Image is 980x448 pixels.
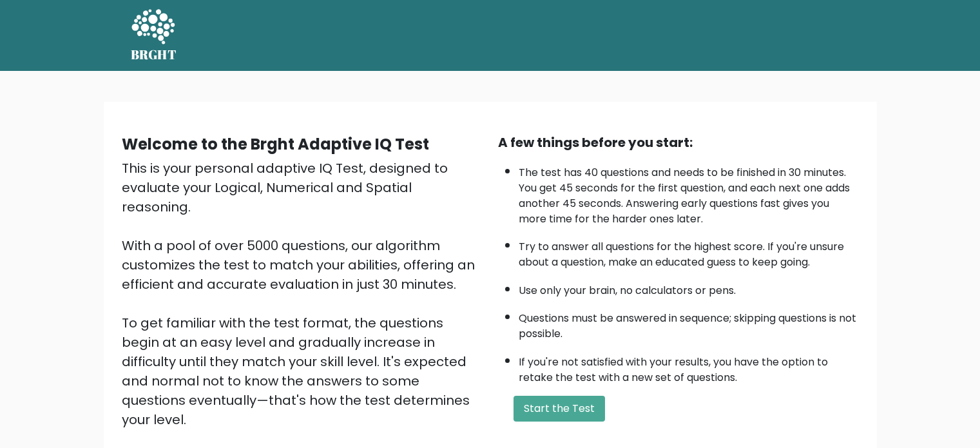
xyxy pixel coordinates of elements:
li: Questions must be answered in sequence; skipping questions is not possible. [519,304,859,342]
div: A few things before you start: [498,133,859,152]
li: Use only your brain, no calculators or pens. [519,277,859,298]
li: If you're not satisfied with your results, you have the option to retake the test with a new set ... [519,348,859,385]
li: The test has 40 questions and needs to be finished in 30 minutes. You get 45 seconds for the firs... [519,159,859,227]
button: Start the Test [514,396,605,422]
a: BRGHT [131,5,177,66]
b: Welcome to the Brght Adaptive IQ Test [122,133,429,155]
li: Try to answer all questions for the highest score. If you're unsure about a question, make an edu... [519,233,859,270]
h5: BRGHT [131,47,177,63]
